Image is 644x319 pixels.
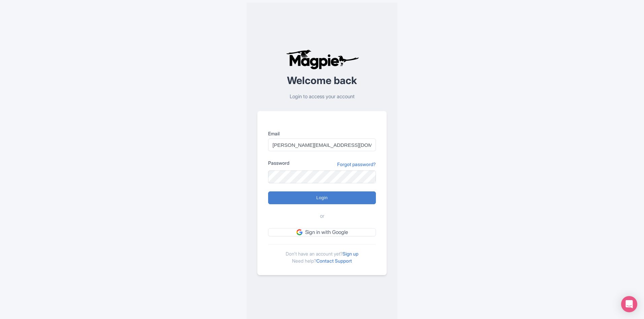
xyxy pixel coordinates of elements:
label: Email [268,130,376,137]
label: Password [268,159,289,166]
a: Sign in with Google [268,228,376,237]
div: Open Intercom Messenger [621,296,637,312]
input: you@example.com [268,138,376,151]
span: or [320,212,324,220]
img: logo-ab69f6fb50320c5b225c76a69d11143b.png [284,49,360,70]
img: google.svg [296,229,302,235]
a: Sign up [343,251,358,257]
p: Login to access your account [257,93,387,101]
input: Login [268,191,376,204]
div: Don't have an account yet? Need help? [268,244,376,264]
h2: Welcome back [257,75,387,86]
a: Forgot password? [337,161,376,168]
a: Contact Support [316,258,352,264]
